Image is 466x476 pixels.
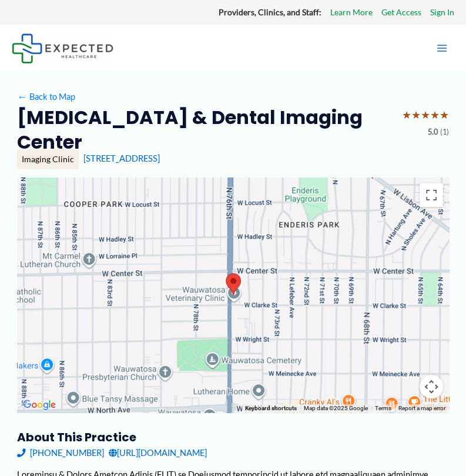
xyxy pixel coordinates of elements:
[17,149,79,169] div: Imaging Clinic
[17,430,449,445] h3: About this practice
[83,153,160,163] a: [STREET_ADDRESS]
[17,92,28,102] span: ←
[440,125,449,139] span: (1)
[20,397,59,413] a: Open this area in Google Maps (opens a new window)
[430,105,440,125] span: ★
[304,405,368,411] span: Map data ©2025 Google
[219,7,321,17] strong: Providers, Clinics, and Staff:
[411,105,421,125] span: ★
[12,33,113,63] img: Expected Healthcare Logo - side, dark font, small
[440,105,449,125] span: ★
[430,36,454,61] button: Main menu toggle
[17,89,75,105] a: ←Back to Map
[330,5,373,20] a: Learn More
[428,125,438,139] span: 5.0
[420,183,443,207] button: Toggle fullscreen view
[375,405,391,411] a: Terms (opens in new tab)
[402,105,411,125] span: ★
[398,405,445,411] a: Report a map error
[17,445,104,461] a: [PHONE_NUMBER]
[381,5,421,20] a: Get Access
[421,105,430,125] span: ★
[17,105,393,154] h2: [MEDICAL_DATA] & Dental Imaging Center
[245,404,297,413] button: Keyboard shortcuts
[420,375,443,398] button: Map camera controls
[20,397,59,413] img: Google
[109,445,207,461] a: [URL][DOMAIN_NAME]
[430,5,454,20] a: Sign In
